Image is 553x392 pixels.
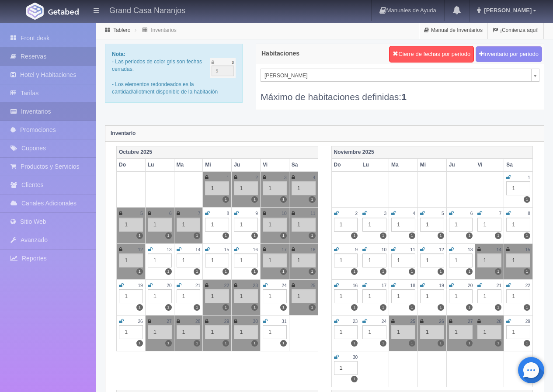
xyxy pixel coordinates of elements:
[223,340,229,347] label: 1
[420,289,444,303] div: 1
[439,319,444,324] small: 26
[224,247,229,252] small: 15
[261,82,539,103] div: Máximo de habitaciones definidas:
[48,8,79,15] img: Getabed
[380,232,386,239] label: 1
[506,289,530,303] div: 1
[391,253,415,267] div: 1
[234,253,258,267] div: 1
[524,304,530,311] label: 1
[205,289,229,303] div: 1
[410,247,415,252] small: 11
[165,232,172,239] label: 1
[282,319,286,324] small: 31
[234,289,258,303] div: 1
[477,289,501,303] div: 1
[264,69,528,82] span: [PERSON_NAME]
[284,175,287,180] small: 3
[413,211,415,216] small: 4
[334,361,358,375] div: 1
[234,325,258,339] div: 1
[380,268,386,275] label: 1
[223,268,229,275] label: 1
[497,319,501,324] small: 28
[194,232,200,239] label: 1
[420,253,444,267] div: 1
[136,232,143,239] label: 1
[525,283,530,288] small: 22
[506,181,530,195] div: 1
[169,211,172,216] small: 6
[442,211,444,216] small: 5
[195,283,200,288] small: 21
[111,130,136,136] strong: Inventario
[223,304,229,311] label: 1
[309,232,315,239] label: 1
[351,376,358,382] label: 1
[253,319,258,324] small: 30
[136,304,143,311] label: 1
[105,44,243,103] div: - Las periodos de color gris son fechas cerradas. - Los elementos redondeados es la cantidad/allo...
[195,247,200,252] small: 14
[389,159,418,171] th: Ma
[177,289,201,303] div: 1
[334,325,358,339] div: 1
[282,211,286,216] small: 10
[439,247,444,252] small: 12
[292,253,316,267] div: 1
[362,253,386,267] div: 1
[136,340,143,347] label: 1
[251,340,258,347] label: 1
[282,283,286,288] small: 24
[309,304,315,311] label: 1
[253,247,258,252] small: 16
[261,50,299,57] h4: Habitaciones
[331,146,533,159] th: Noviembre 2025
[309,268,315,275] label: 1
[353,355,358,360] small: 30
[351,268,358,275] label: 1
[524,196,530,203] label: 1
[205,253,229,267] div: 1
[351,232,358,239] label: 1
[417,159,446,171] th: Mi
[167,319,171,324] small: 27
[119,325,143,339] div: 1
[112,51,125,57] b: Nota:
[353,283,358,288] small: 16
[439,283,444,288] small: 19
[309,196,315,203] label: 1
[409,268,415,275] label: 1
[476,46,542,62] button: Inventario por periodo
[495,304,501,311] label: 1
[292,289,316,303] div: 1
[195,319,200,324] small: 28
[263,325,287,339] div: 1
[117,159,146,171] th: Do
[148,218,172,232] div: 1
[251,304,258,311] label: 1
[497,247,501,252] small: 14
[477,253,501,267] div: 1
[466,232,473,239] label: 1
[401,92,407,102] b: 1
[234,181,258,195] div: 1
[138,319,143,324] small: 26
[380,340,386,347] label: 1
[477,218,501,232] div: 1
[310,283,315,288] small: 25
[165,304,172,311] label: 1
[148,253,172,267] div: 1
[420,325,444,339] div: 1
[382,247,386,252] small: 10
[525,319,530,324] small: 29
[391,218,415,232] div: 1
[419,22,487,39] a: Manual de Inventarios
[334,289,358,303] div: 1
[194,304,200,311] label: 1
[177,253,201,267] div: 1
[198,211,201,216] small: 7
[524,340,530,347] label: 1
[495,232,501,239] label: 1
[263,181,287,195] div: 1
